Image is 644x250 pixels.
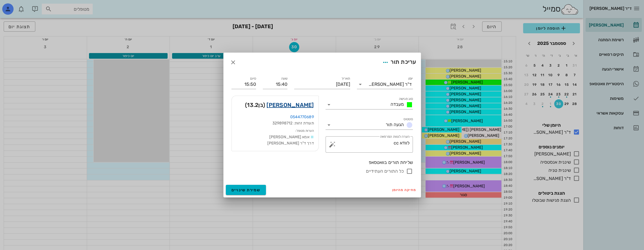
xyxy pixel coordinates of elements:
[341,76,350,81] label: תאריך
[357,80,413,89] div: יומןד"ר [PERSON_NAME]
[290,115,314,119] a: 0544770689
[380,135,409,139] label: הערה לצוות המרפאה
[231,159,413,166] div: שליחת תורים בוואטסאפ
[408,76,413,81] label: יומן
[245,100,265,109] span: (בן )
[231,188,261,192] span: שמירת שינויים
[295,129,314,133] small: הערות מטופל:
[266,100,314,109] a: [PERSON_NAME]
[368,82,412,87] div: ד"ר [PERSON_NAME]
[391,102,404,107] span: מעבדה
[250,76,256,81] label: סיום
[326,120,413,130] div: סטטוסהגעה תור
[399,97,413,101] label: סוג פגישה
[236,120,314,126] div: תעודת זהות: 329898712
[267,135,314,146] span: אמא [PERSON_NAME] דרך ד"ר [PERSON_NAME]
[366,168,404,174] label: כל התורים העתידיים
[404,117,413,121] label: סטטוס
[281,76,287,81] label: שעה
[392,188,416,192] span: מחיקה מהיומן
[380,57,416,67] div: עריכת תור
[226,185,266,195] button: שמירת שינויים
[390,186,419,194] button: מחיקה מהיומן
[247,102,258,108] span: 13.2
[386,122,404,127] span: הגעה תור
